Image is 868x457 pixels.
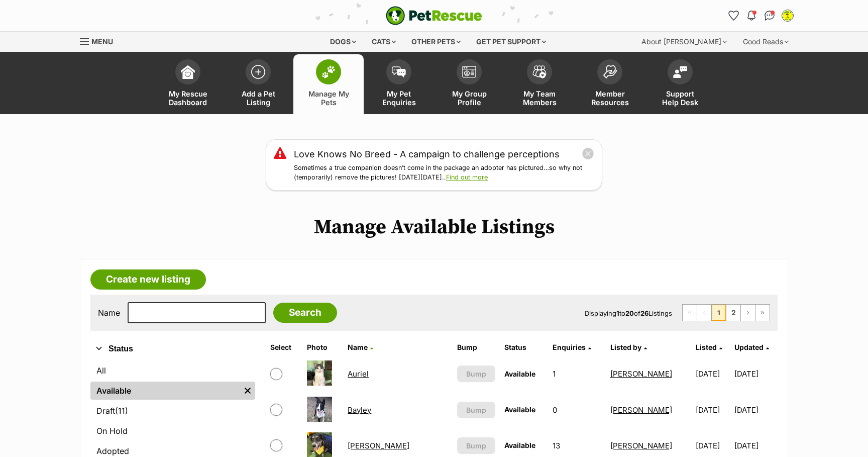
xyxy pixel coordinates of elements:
[266,339,301,355] th: Select
[741,305,755,321] a: Next page
[549,393,605,427] td: 0
[734,356,777,391] td: [DATE]
[634,32,734,52] div: About [PERSON_NAME]
[725,8,741,24] a: Favourites
[457,402,495,418] button: Bump
[457,365,495,382] button: Bump
[153,54,223,114] a: My Rescue Dashboard
[348,343,373,351] a: Name
[549,356,605,391] td: 1
[696,343,717,351] span: Listed
[165,89,210,107] span: My Rescue Dashboard
[90,361,255,380] a: All
[734,343,769,351] a: Updated
[236,89,281,107] span: Add a Pet Listing
[712,305,726,321] span: Page 1
[434,54,504,114] a: My Group Profile
[466,405,486,415] span: Bump
[743,8,759,24] button: Notifications
[392,66,406,77] img: pet-enquiries-icon-7e3ad2cf08bfb03b45e93fb7055b45f3efa6380592205ae92323e6603595dc1f.svg
[585,309,672,317] span: Displaying to of Listings
[553,343,591,351] a: Enquiries
[658,89,703,107] span: Support Help Desk
[98,308,120,317] label: Name
[725,8,796,24] ul: Account quick links
[696,343,722,351] a: Listed
[80,32,120,50] a: Menu
[223,54,293,114] a: Add a Pet Listing
[765,11,775,21] img: chat-41dd97257d64d25036548639549fe6c8038ab92f7586957e7f3b1b290dea8141.svg
[610,369,672,379] a: [PERSON_NAME]
[294,163,594,182] p: Sometimes a true companion doesn’t come in the package an adopter has pictured…so why not (tempor...
[504,370,535,378] span: Available
[447,89,492,107] span: My Group Profile
[697,305,711,321] span: Previous page
[640,309,648,317] strong: 26
[504,441,535,449] span: Available
[466,440,486,451] span: Bump
[603,65,617,78] img: member-resources-icon-8e73f808a243e03378d46382f2149f9095a855e16c252ad45f914b54edf8863c.svg
[376,89,421,107] span: My Pet Enquiries
[348,441,409,450] a: [PERSON_NAME]
[736,32,796,52] div: Good Reads
[500,339,548,355] th: Status
[692,356,734,391] td: [DATE]
[610,405,672,415] a: [PERSON_NAME]
[90,342,255,355] button: Status
[610,343,641,351] span: Listed by
[457,437,495,454] button: Bump
[90,422,255,440] a: On Hold
[504,54,575,114] a: My Team Members
[469,32,553,52] div: Get pet support
[726,305,740,321] a: Page 2
[575,54,645,114] a: Member Resources
[610,343,647,351] a: Listed by
[90,402,255,420] a: Draft
[348,343,368,351] span: Name
[240,382,255,400] a: Remove filter
[293,54,364,114] a: Manage My Pets
[294,147,560,161] a: Love Knows No Breed - A campaign to challenge perceptions
[734,393,777,427] td: [DATE]
[762,8,778,24] a: Conversations
[683,305,697,321] span: First page
[673,66,687,78] img: help-desk-icon-fdf02630f3aa405de69fd3d07c3f3aa587a6932b1a1747fa1d2bba05be0121f9.svg
[307,360,332,386] img: Auriel
[364,54,434,114] a: My Pet Enquiries
[90,382,240,400] a: Available
[306,89,351,107] span: Manage My Pets
[504,405,535,414] span: Available
[587,89,632,107] span: Member Resources
[582,147,594,160] button: close
[446,173,488,181] a: Find out more
[386,6,482,25] img: logo-e224e6f780fb5917bec1dbf3a21bbac754714ae5b6737aabdf751b685950b380.svg
[532,65,547,78] img: team-members-icon-5396bd8760b3fe7c0b43da4ab00e1e3bb1a5d9ba89233759b79545d2d3fc5d0d.svg
[303,339,343,355] th: Photo
[323,32,363,52] div: Dogs
[321,65,336,78] img: manage-my-pets-icon-02211641906a0b7f246fdf0571729dbe1e7629f14944591b6c1af311fb30b64b.svg
[625,309,634,317] strong: 20
[365,32,403,52] div: Cats
[645,54,715,114] a: Support Help Desk
[251,65,265,79] img: add-pet-listing-icon-0afa8454b4691262ce3f59096e99ab1cd57d4a30225e0717b998d2c9b9846f56.svg
[783,11,793,21] img: Cathy Craw profile pic
[90,269,206,290] a: Create new listing
[692,393,734,427] td: [DATE]
[755,305,770,321] a: Last page
[404,32,468,52] div: Other pets
[462,66,476,78] img: group-profile-icon-3fa3cf56718a62981997c0bc7e787c4b2cf8bcc04b72c1350f741eb67cf2f40e.svg
[610,441,672,450] a: [PERSON_NAME]
[348,405,371,415] a: Bayley
[517,89,562,107] span: My Team Members
[466,369,486,379] span: Bump
[348,369,369,379] a: Auriel
[181,65,195,79] img: dashboard-icon-eb2f2d2d3e046f16d808141f083e7271f6b2e854fb5c12c21221c1fb7104beca.svg
[386,6,482,25] a: PetRescue
[553,343,586,351] span: translation missing: en.admin.listings.index.attributes.enquiries
[453,339,499,355] th: Bump
[273,303,337,323] input: Search
[616,309,619,317] strong: 1
[682,304,770,321] nav: Pagination
[747,11,755,21] img: notifications-46538b983faf8c2785f20acdc204bb7945ddae34d4c08c2a6579f10ce5e182be.svg
[115,405,128,417] span: (11)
